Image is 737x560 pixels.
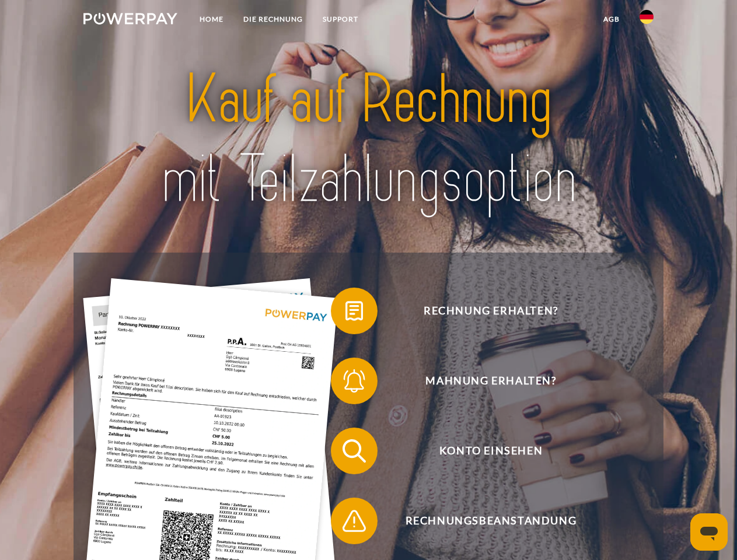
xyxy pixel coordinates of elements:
iframe: Schaltfläche zum Öffnen des Messaging-Fensters [690,513,728,551]
span: Mahnung erhalten? [348,358,634,404]
a: SUPPORT [313,9,368,30]
img: qb_bell.svg [340,366,369,395]
span: Rechnung erhalten? [348,288,634,334]
img: qb_search.svg [340,436,369,466]
a: DIE RECHNUNG [233,9,313,30]
img: qb_bill.svg [340,296,369,325]
button: Mahnung erhalten? [331,358,634,404]
button: Rechnungsbeanstandung [331,498,634,544]
button: Konto einsehen [331,428,634,474]
span: Rechnungsbeanstandung [348,498,634,544]
a: Home [190,9,233,30]
a: agb [593,9,630,30]
button: Rechnung erhalten? [331,288,634,334]
img: title-powerpay_de.svg [111,56,626,223]
img: logo-powerpay-white.svg [83,13,177,24]
img: de [640,10,654,24]
img: qb_warning.svg [340,506,369,535]
span: Konto einsehen [348,428,634,474]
